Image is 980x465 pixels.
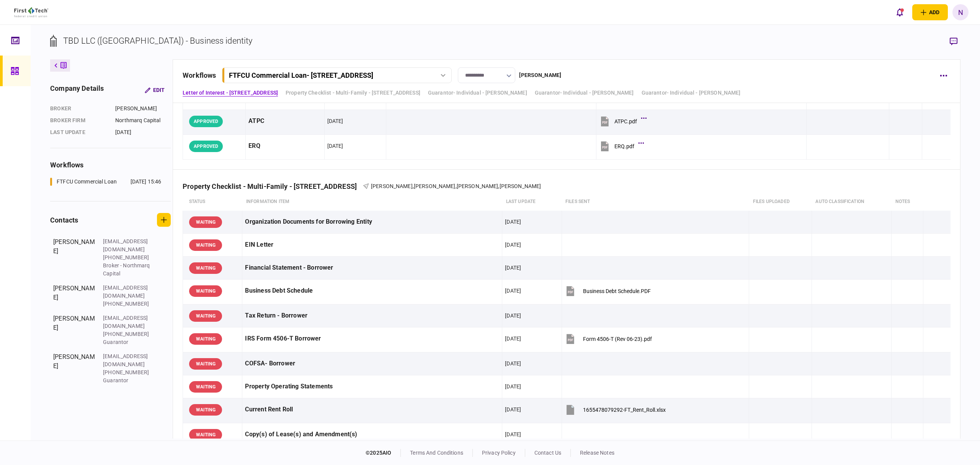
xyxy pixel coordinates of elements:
[583,336,652,342] div: Form 4506-T (Rev 06-23).pdf
[189,285,222,297] div: WAITING
[535,89,634,97] a: Guarantor- Individual - [PERSON_NAME]
[614,143,634,149] div: ERQ.pdf
[189,141,223,152] div: APPROVED
[248,138,321,155] div: ERQ
[103,237,153,254] div: [EMAIL_ADDRESS][DOMAIN_NAME]
[103,262,153,278] div: Broker - Northmarq Capital
[583,288,651,294] div: Business Debt Schedule.PDF
[57,178,117,186] div: FTFCU Commercial Loan
[505,335,521,342] div: [DATE]
[366,449,401,457] div: © 2025 AIO
[103,352,153,368] div: [EMAIL_ADDRESS][DOMAIN_NAME]
[245,259,499,277] div: Financial Statement - Borrower
[248,113,321,130] div: ATPC
[565,401,666,418] button: 1655478079292-FT_Rent_Roll.xlsx
[53,284,95,308] div: [PERSON_NAME]
[749,193,812,211] th: Files uploaded
[892,193,923,211] th: notes
[189,239,222,251] div: WAITING
[505,312,521,319] div: [DATE]
[371,183,413,189] span: [PERSON_NAME]
[952,4,969,20] button: N
[327,142,343,150] div: [DATE]
[245,378,499,395] div: Property Operating Statements
[505,406,521,413] div: [DATE]
[139,83,171,97] button: Edit
[599,138,642,155] button: ERQ.pdf
[50,160,171,170] div: workflows
[103,330,153,338] div: [PHONE_NUMBER]
[115,105,171,113] div: [PERSON_NAME]
[189,310,222,322] div: WAITING
[428,89,527,97] a: Guarantor- Individual - [PERSON_NAME]
[183,182,363,190] div: Property Checklist - Multi-Family - [STREET_ADDRESS]
[245,330,499,347] div: IRS Form 4506-T Borrower
[222,67,452,83] button: FTFCU Commercial Loan- [STREET_ADDRESS]
[50,105,108,113] div: Broker
[505,383,521,390] div: [DATE]
[183,89,278,97] a: Letter of Interest - [STREET_ADDRESS]
[456,183,457,189] span: ,
[183,193,242,211] th: status
[189,262,222,274] div: WAITING
[410,450,463,456] a: terms and conditions
[245,401,499,418] div: Current Rent Roll
[614,118,637,124] div: ATPC.pdf
[505,218,521,226] div: [DATE]
[565,330,652,347] button: Form 4506-T (Rev 06-23).pdf
[245,213,499,231] div: Organization Documents for Borrowing Entity
[103,284,153,300] div: [EMAIL_ADDRESS][DOMAIN_NAME]
[505,264,521,272] div: [DATE]
[189,404,222,416] div: WAITING
[63,34,252,47] div: TBD LLC ([GEOGRAPHIC_DATA]) - Business identity
[245,307,499,324] div: Tax Return - Borrower
[189,216,222,228] div: WAITING
[482,450,516,456] a: privacy policy
[505,287,521,295] div: [DATE]
[286,89,420,97] a: Property Checklist - Multi-Family - [STREET_ADDRESS]
[892,4,908,20] button: open notifications list
[14,7,48,17] img: client company logo
[115,116,171,124] div: Northmarq Capital
[498,183,499,189] span: ,
[103,254,153,262] div: [PHONE_NUMBER]
[50,215,78,225] div: contacts
[562,193,749,211] th: files sent
[414,183,456,189] span: [PERSON_NAME]
[189,358,222,370] div: WAITING
[229,71,373,79] div: FTFCU Commercial Loan - [STREET_ADDRESS]
[103,314,153,330] div: [EMAIL_ADDRESS][DOMAIN_NAME]
[189,116,223,127] div: APPROVED
[242,193,502,211] th: Information item
[519,71,561,79] div: [PERSON_NAME]
[50,83,104,97] div: company details
[103,368,153,377] div: [PHONE_NUMBER]
[115,128,171,136] div: [DATE]
[245,282,499,300] div: Business Debt Schedule
[505,431,521,438] div: [DATE]
[505,360,521,367] div: [DATE]
[912,4,948,20] button: open adding identity options
[534,450,561,456] a: contact us
[103,377,153,385] div: Guarantor
[245,236,499,254] div: EIN Letter
[183,70,216,80] div: workflows
[189,429,222,440] div: WAITING
[131,178,162,186] div: [DATE] 15:46
[103,300,153,308] div: [PHONE_NUMBER]
[53,314,95,346] div: [PERSON_NAME]
[327,117,343,125] div: [DATE]
[53,237,95,278] div: [PERSON_NAME]
[50,116,108,124] div: broker firm
[500,183,541,189] span: [PERSON_NAME]
[599,113,645,130] button: ATPC.pdf
[189,333,222,345] div: WAITING
[457,183,498,189] span: [PERSON_NAME]
[189,381,222,393] div: WAITING
[50,178,161,186] a: FTFCU Commercial Loan[DATE] 15:46
[53,352,95,385] div: [PERSON_NAME]
[565,282,651,300] button: Business Debt Schedule.PDF
[413,183,414,189] span: ,
[505,241,521,249] div: [DATE]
